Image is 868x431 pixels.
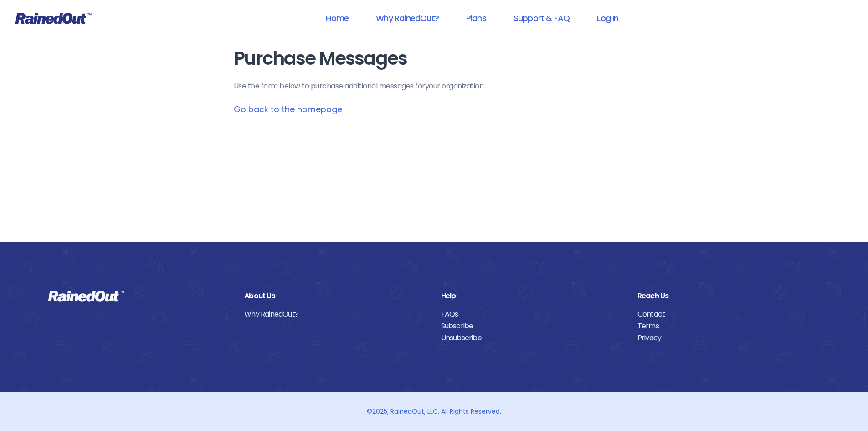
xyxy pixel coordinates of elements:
[637,320,820,332] a: Terms
[454,8,498,28] a: Plans
[234,104,342,115] a: Go back to the homepage
[441,308,624,320] a: FAQs
[441,332,624,344] a: Unsubscribe
[441,320,624,332] a: Subscribe
[585,8,630,28] a: Log In
[234,81,635,92] p: Use the form below to purchase additional messages for your organization .
[441,290,624,302] div: Help
[502,8,581,28] a: Support & FAQ
[637,332,820,344] a: Privacy
[244,308,427,320] a: Why RainedOut?
[364,8,451,28] a: Why RainedOut?
[637,290,820,302] div: Reach Us
[314,8,360,28] a: Home
[234,48,635,69] h1: Purchase Messages
[244,290,427,302] div: About Us
[637,308,820,320] a: Contact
